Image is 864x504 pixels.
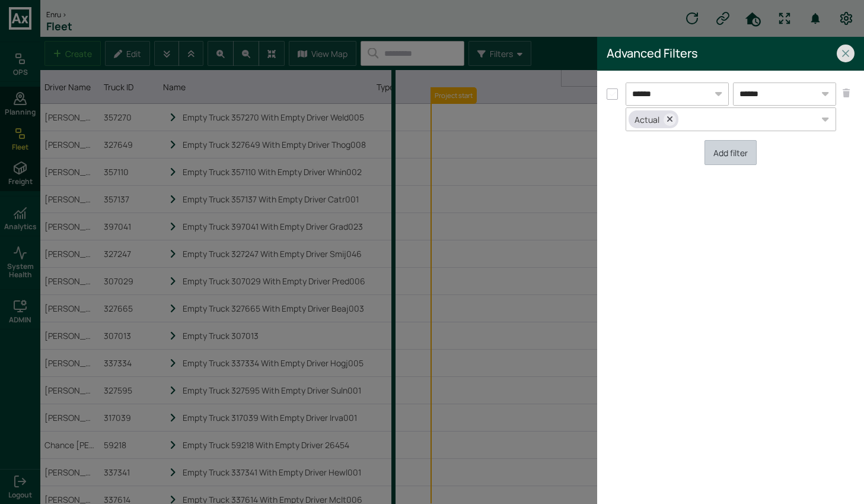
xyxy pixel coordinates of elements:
[837,45,855,62] button: Close
[607,44,837,63] h6: Advanced Filters
[626,83,715,105] input: Select property
[734,83,822,105] input: Select operator
[713,147,748,159] label: Add filter
[629,110,678,128] li: Actual
[681,110,820,129] input: Select value(s)
[704,140,757,165] button: Add filter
